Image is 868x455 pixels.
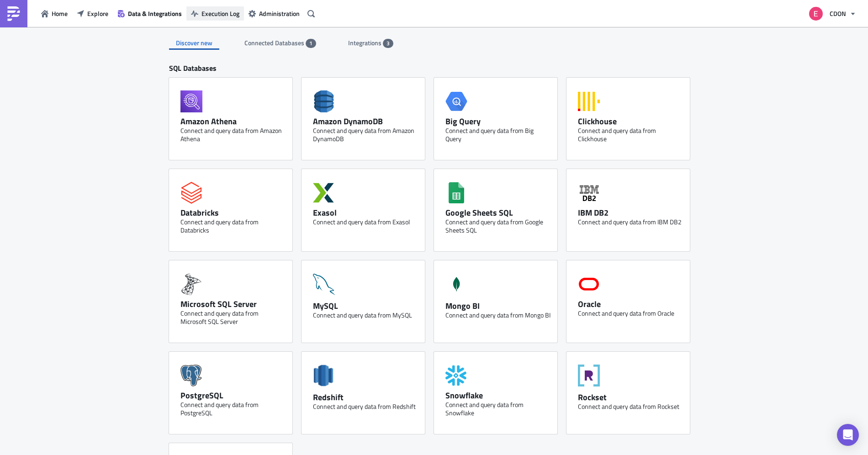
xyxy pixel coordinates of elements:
[445,390,550,401] div: Snowflake
[180,116,286,127] div: Amazon Athena
[578,182,600,204] svg: IBM DB2
[445,301,550,311] div: Mongo BI
[578,402,683,411] div: Connect and query data from Rockset
[180,207,286,218] div: Databricks
[6,6,21,21] img: PushMetrics
[578,218,683,226] div: Connect and query data from IBM DB2
[313,116,418,127] div: Amazon DynamoDB
[87,9,108,18] span: Explore
[808,6,824,21] img: Avatar
[313,311,418,319] div: Connect and query data from MySQL
[309,40,312,47] span: 1
[445,311,550,319] div: Connect and query data from Mongo BI
[578,127,683,143] div: Connect and query data from Clickhouse
[169,36,219,50] div: Discover new
[180,309,286,326] div: Connect and query data from Microsoft SQL Server
[128,9,182,18] span: Data & Integrations
[578,392,683,402] div: Rockset
[313,218,418,226] div: Connect and query data from Exasol
[313,402,418,411] div: Connect and query data from Redshift
[445,127,550,143] div: Connect and query data from Big Query
[313,127,418,143] div: Connect and query data from Amazon DynamoDB
[186,6,244,21] button: Execution Log
[52,9,68,18] span: Home
[180,218,286,234] div: Connect and query data from Databricks
[244,38,306,48] span: Connected Databases
[445,207,550,218] div: Google Sheets SQL
[313,392,418,402] div: Redshift
[445,218,550,234] div: Connect and query data from Google Sheets SQL
[804,4,861,24] button: CDON
[445,401,550,417] div: Connect and query data from Snowflake
[37,6,72,21] button: Home
[313,207,418,218] div: Exasol
[180,390,286,401] div: PostgreSQL
[201,9,239,18] span: Execution Log
[830,9,846,18] span: CDON
[259,9,300,18] span: Administration
[386,40,390,47] span: 3
[72,6,113,21] button: Explore
[445,116,550,127] div: Big Query
[180,299,286,309] div: Microsoft SQL Server
[244,6,304,21] button: Administration
[113,6,186,21] button: Data & Integrations
[348,38,383,48] span: Integrations
[313,301,418,311] div: MySQL
[578,299,683,309] div: Oracle
[578,309,683,317] div: Connect and query data from Oracle
[578,207,683,218] div: IBM DB2
[578,116,683,127] div: Clickhouse
[837,424,859,446] div: Open Intercom Messenger
[180,401,286,417] div: Connect and query data from PostgreSQL
[180,127,286,143] div: Connect and query data from Amazon Athena
[169,63,699,78] div: SQL Databases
